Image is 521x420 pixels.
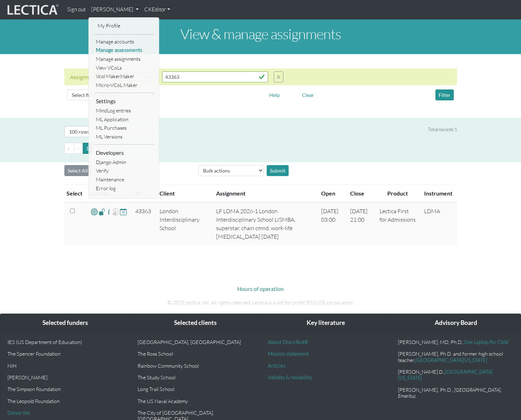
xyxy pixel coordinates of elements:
a: Manage assessments [94,46,154,55]
th: Close [346,185,375,203]
a: Vcol MakerMaker [94,72,154,81]
p: The Ross School [138,351,253,357]
a: About DiscoTest® [268,339,308,345]
button: Filter [435,89,454,100]
a: [PERSON_NAME] [88,3,141,17]
a: Error log [94,184,154,193]
div: Selected clients [131,314,260,332]
a: Donor list [7,410,30,416]
a: Mission statement [268,351,309,357]
td: LF LDMA 2026-1 London Interdisciplinary School LISMBA, superstar, chain cmnd, work-life [MEDICAL_... [212,202,317,245]
button: Clear [299,89,317,100]
th: Client [155,185,212,203]
a: Django Admin [94,158,154,167]
p: [PERSON_NAME], Ph.D. and former high school teacher, [398,351,514,363]
p: IES (US Department of Education) [7,339,123,345]
button: X [274,71,283,82]
td: LDMA [420,202,457,245]
td: London Interdisciplinary School [155,202,212,245]
a: Sign out [64,3,88,17]
a: Manage assignments [94,55,154,64]
span: Access List [99,208,105,216]
a: My Profile [96,22,152,30]
a: ML Versions [94,133,154,141]
a: Articles [268,363,285,369]
p: Long Trail School [138,386,253,392]
a: Help [266,91,283,98]
li: Settings [94,96,154,106]
span: Re-open Assignment [112,208,119,216]
td: [DATE] 21:00 [346,202,375,245]
p: The US Naval Academy [138,398,253,404]
span: Assignment Details [105,208,112,216]
p: © 2025 Lectica, Inc. All rights reserved. Lectica is a not for profit 501(c)(3) corporation. [64,299,457,307]
a: One Laptop Per Child [464,339,509,345]
a: [GEOGRAPHIC_DATA][US_STATE] [415,357,487,363]
a: Micro-VCoL Maker [94,81,154,90]
a: Manage accounts [94,37,154,46]
div: Total records 1 [428,126,457,133]
div: Key literature [261,314,390,332]
a: ML Application [94,115,154,124]
th: Instrument [420,185,457,203]
td: [DATE] 03:00 [317,202,346,245]
li: Developers [94,147,154,158]
a: Hours of operation [237,285,284,292]
div: Submit [267,165,289,176]
em: , [GEOGRAPHIC_DATA], Emeritus [398,387,502,399]
th: Assignment [212,185,317,203]
p: [PERSON_NAME], MD, Ph.D., [398,339,514,345]
a: [GEOGRAPHIC_DATA][US_STATE] [398,369,493,381]
a: CKEditor [141,3,173,17]
button: Go to page 1 [83,143,92,154]
a: View VCoLs [94,64,154,72]
div: Selected funders [0,314,130,332]
th: Product [375,185,420,203]
div: Advisory Board [391,314,521,332]
span: Update close date [120,208,127,216]
p: Rainbow Community School [138,363,253,369]
p: The Study School [138,374,253,380]
a: ML Purchases [94,124,154,133]
p: [GEOGRAPHIC_DATA], [GEOGRAPHIC_DATA] [138,339,253,345]
th: Select [64,185,87,203]
td: 43363 [131,202,155,245]
img: lecticalive [6,3,59,17]
a: Maintenance [94,175,154,184]
a: Validity & reliability [268,374,312,380]
span: Add VCoLs [91,208,98,216]
a: MindLog entries [94,106,154,115]
p: The Simpson Foundation [7,386,123,392]
p: [PERSON_NAME] [7,374,123,380]
div: Assignment ID [70,73,106,81]
a: Verify [94,167,154,175]
th: Actions [87,185,131,203]
button: Select All [64,165,91,176]
ul: Pagination [64,143,457,154]
p: The Leopold Foundation [7,398,123,404]
th: Open [317,185,346,203]
p: NIH [7,363,123,369]
p: [PERSON_NAME].D., [398,369,514,381]
td: Lectica First for Admissions [375,202,420,245]
p: The Spencer Foundation [7,351,123,357]
p: [PERSON_NAME], Ph.D. [398,387,514,399]
button: Help [266,89,283,100]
